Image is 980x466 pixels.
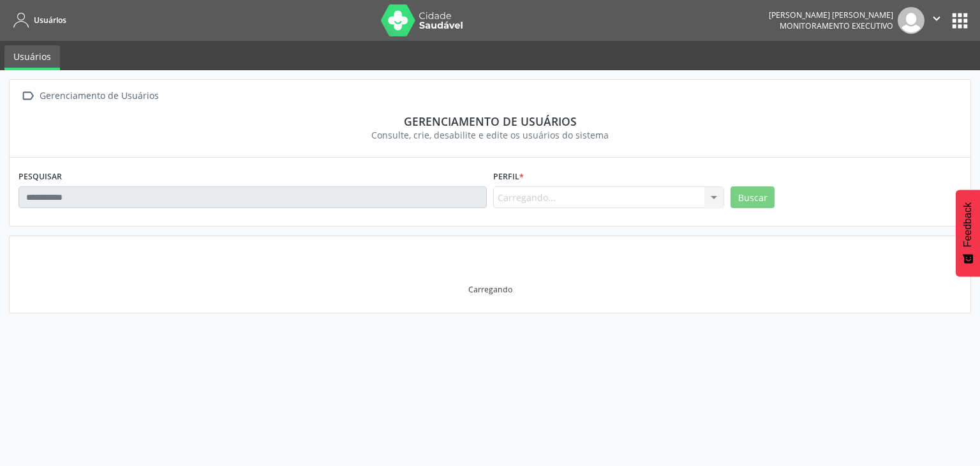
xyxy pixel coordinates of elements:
[924,7,949,34] button: 
[37,87,161,105] div: Gerenciamento de Usuários
[780,20,893,31] span: Monitoramento Executivo
[19,87,161,105] a:  Gerenciamento de Usuários
[731,186,775,208] button: Buscar
[27,128,953,142] div: Consulte, crie, desabilite e edite os usuários do sistema
[962,202,974,247] span: Feedback
[19,87,37,105] i: 
[769,10,893,20] div: [PERSON_NAME] [PERSON_NAME]
[34,15,66,26] span: Usuários
[493,167,524,186] label: Perfil
[956,190,980,276] button: Feedback - Mostrar pesquisa
[898,7,924,34] img: img
[27,114,953,128] div: Gerenciamento de usuários
[949,10,971,32] button: apps
[9,10,66,31] a: Usuários
[4,45,60,70] a: Usuários
[468,284,512,295] div: Carregando
[930,11,944,26] i: 
[19,167,62,186] label: PESQUISAR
